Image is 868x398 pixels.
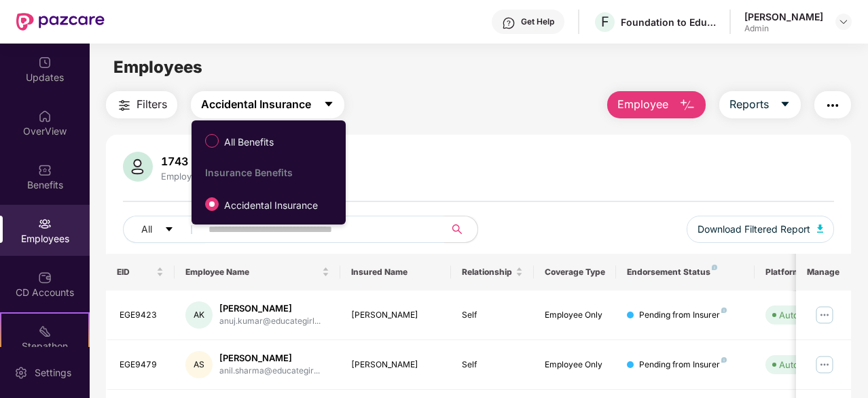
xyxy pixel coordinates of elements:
span: Accidental Insurance [219,198,323,213]
div: 1743 [158,154,210,168]
div: EGE9423 [120,309,164,322]
div: Platform Status [765,267,840,278]
img: svg+xml;base64,PHN2ZyBpZD0iVXBkYXRlZCIgeG1sbnM9Imh0dHA6Ly93d3cudzMub3JnLzIwMDAvc3ZnIiB3aWR0aD0iMj... [38,56,52,69]
img: svg+xml;base64,PHN2ZyBpZD0iRHJvcGRvd24tMzJ4MzIiIHhtbG5zPSJodHRwOi8vd3d3LnczLm9yZy8yMDAwL3N2ZyIgd2... [838,16,849,27]
div: Employee Only [545,309,606,322]
button: search [444,216,478,243]
span: Download Filtered Report [698,222,810,237]
span: caret-down [323,99,334,111]
img: svg+xml;base64,PHN2ZyBpZD0iSGVscC0zMngzMiIgeG1sbnM9Imh0dHA6Ly93d3cudzMub3JnLzIwMDAvc3ZnIiB3aWR0aD... [502,16,516,30]
div: Auto Verified [779,358,833,371]
img: svg+xml;base64,PHN2ZyB4bWxucz0iaHR0cDovL3d3dy53My5vcmcvMjAwMC9zdmciIHhtbG5zOnhsaW5rPSJodHRwOi8vd3... [817,225,824,233]
div: [PERSON_NAME] [351,359,440,371]
span: Relationship [462,267,513,278]
th: EID [106,254,175,291]
th: Relationship [451,254,534,291]
div: Foundation to Educate Girls Globally [621,16,716,29]
span: Filters [137,96,167,113]
img: svg+xml;base64,PHN2ZyBpZD0iSG9tZSIgeG1sbnM9Imh0dHA6Ly93d3cudzMub3JnLzIwMDAvc3ZnIiB3aWR0aD0iMjAiIG... [38,110,52,123]
span: search [444,224,471,235]
button: Filters [106,91,177,118]
img: svg+xml;base64,PHN2ZyB4bWxucz0iaHR0cDovL3d3dy53My5vcmcvMjAwMC9zdmciIHdpZHRoPSIyNCIgaGVpZ2h0PSIyNC... [116,97,132,114]
span: caret-down [164,225,174,235]
div: Self [462,309,523,322]
span: caret-down [780,99,791,111]
div: [PERSON_NAME] [351,309,440,322]
span: All [141,222,152,237]
div: [PERSON_NAME] [219,352,320,365]
th: Manage [796,254,851,291]
img: svg+xml;base64,PHN2ZyB4bWxucz0iaHR0cDovL3d3dy53My5vcmcvMjAwMC9zdmciIHdpZHRoPSI4IiBoZWlnaHQ9IjgiIH... [721,308,727,313]
img: svg+xml;base64,PHN2ZyB4bWxucz0iaHR0cDovL3d3dy53My5vcmcvMjAwMC9zdmciIHdpZHRoPSIyNCIgaGVpZ2h0PSIyNC... [825,97,841,114]
button: Allcaret-down [123,216,206,243]
img: svg+xml;base64,PHN2ZyBpZD0iQ0RfQWNjb3VudHMiIGRhdGEtbmFtZT0iQ0QgQWNjb3VudHMiIHhtbG5zPSJodHRwOi8vd3... [38,271,52,284]
div: Pending from Insurer [639,309,727,322]
th: Coverage Type [534,254,617,291]
button: Download Filtered Report [687,216,835,243]
span: EID [117,267,154,278]
div: Employee Only [545,359,606,371]
button: Accidental Insurancecaret-down [191,91,344,118]
img: svg+xml;base64,PHN2ZyBpZD0iQmVuZWZpdHMiIHhtbG5zPSJodHRwOi8vd3d3LnczLm9yZy8yMDAwL3N2ZyIgd2lkdGg9Ij... [38,163,52,177]
span: Reports [729,96,769,113]
div: Insurance Benefits [205,167,342,178]
img: svg+xml;base64,PHN2ZyB4bWxucz0iaHR0cDovL3d3dy53My5vcmcvMjAwMC9zdmciIHhtbG5zOnhsaW5rPSJodHRwOi8vd3... [123,152,153,182]
div: [PERSON_NAME] [744,10,823,23]
span: All Benefits [219,135,279,150]
img: manageButton [814,354,835,376]
div: EGE9479 [120,359,164,371]
span: F [601,14,609,30]
div: Admin [744,23,823,34]
span: Employees [113,57,202,77]
button: Employee [607,91,706,118]
img: New Pazcare Logo [16,13,105,31]
div: Pending from Insurer [639,359,727,371]
div: Stepathon [1,339,88,353]
img: svg+xml;base64,PHN2ZyB4bWxucz0iaHR0cDovL3d3dy53My5vcmcvMjAwMC9zdmciIHdpZHRoPSI4IiBoZWlnaHQ9IjgiIH... [721,357,727,363]
button: Reportscaret-down [719,91,801,118]
div: Settings [31,366,75,380]
div: AS [185,351,213,378]
div: anil.sharma@educategir... [219,365,320,378]
img: svg+xml;base64,PHN2ZyB4bWxucz0iaHR0cDovL3d3dy53My5vcmcvMjAwMC9zdmciIHhtbG5zOnhsaW5rPSJodHRwOi8vd3... [679,97,695,114]
th: Employee Name [175,254,340,291]
th: Insured Name [340,254,451,291]
div: Endorsement Status [627,267,743,278]
span: Employee Name [185,267,319,278]
img: svg+xml;base64,PHN2ZyB4bWxucz0iaHR0cDovL3d3dy53My5vcmcvMjAwMC9zdmciIHdpZHRoPSI4IiBoZWlnaHQ9IjgiIH... [712,265,717,270]
img: manageButton [814,304,835,326]
img: svg+xml;base64,PHN2ZyBpZD0iRW1wbG95ZWVzIiB4bWxucz0iaHR0cDovL3d3dy53My5vcmcvMjAwMC9zdmciIHdpZHRoPS... [38,217,52,231]
div: AK [185,301,213,329]
div: [PERSON_NAME] [219,302,321,315]
img: svg+xml;base64,PHN2ZyB4bWxucz0iaHR0cDovL3d3dy53My5vcmcvMjAwMC9zdmciIHdpZHRoPSIyMSIgaGVpZ2h0PSIyMC... [38,325,52,338]
img: svg+xml;base64,PHN2ZyBpZD0iU2V0dGluZy0yMHgyMCIgeG1sbnM9Imh0dHA6Ly93d3cudzMub3JnLzIwMDAvc3ZnIiB3aW... [14,366,28,380]
span: Accidental Insurance [201,96,311,113]
span: Employee [617,96,668,113]
div: anuj.kumar@educategirl... [219,315,321,328]
div: Employees [158,171,210,182]
div: Get Help [521,16,554,27]
div: Auto Verified [779,308,833,322]
div: Self [462,359,523,371]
